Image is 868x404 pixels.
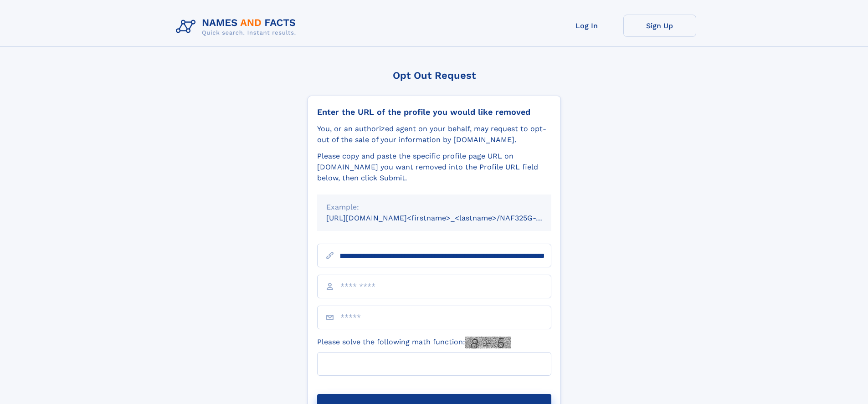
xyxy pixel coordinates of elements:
[317,151,551,184] div: Please copy and paste the specific profile page URL on [DOMAIN_NAME] you want removed into the Pr...
[317,123,551,145] div: You, or an authorized agent on your behalf, may request to opt-out of the sale of your informatio...
[172,15,303,39] img: Logo Names and Facts
[326,214,569,222] small: [URL][DOMAIN_NAME]<firstname>_<lastname>/NAF325G-xxxxxxxx
[550,15,623,37] a: Log In
[326,202,542,213] div: Example:
[317,337,511,348] label: Please solve the following math function:
[317,107,551,117] div: Enter the URL of the profile you would like removed
[623,15,696,37] a: Sign Up
[308,70,561,81] div: Opt Out Request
